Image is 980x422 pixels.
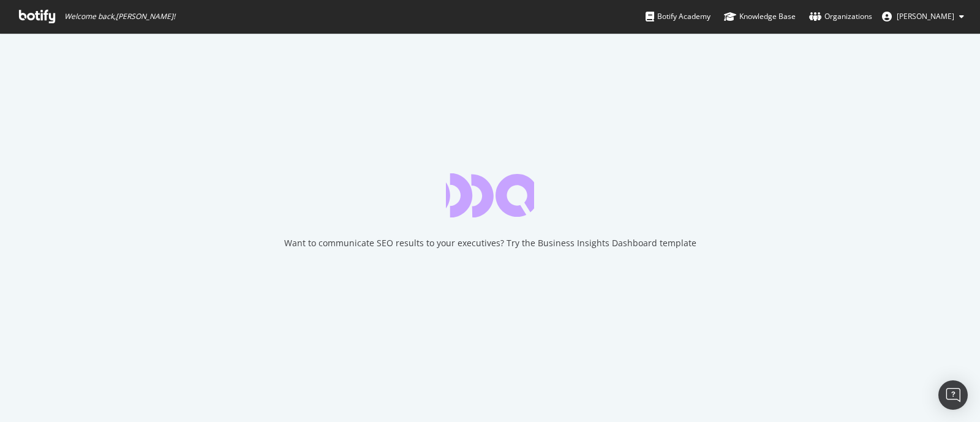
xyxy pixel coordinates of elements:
button: [PERSON_NAME] [872,7,974,26]
span: Welcome back, [PERSON_NAME] ! [64,12,175,21]
div: Open Intercom Messenger [938,380,968,410]
div: Knowledge Base [724,10,796,23]
span: Fabien Borsa [897,11,954,21]
div: Botify Academy [646,10,710,23]
div: Organizations [809,10,872,23]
